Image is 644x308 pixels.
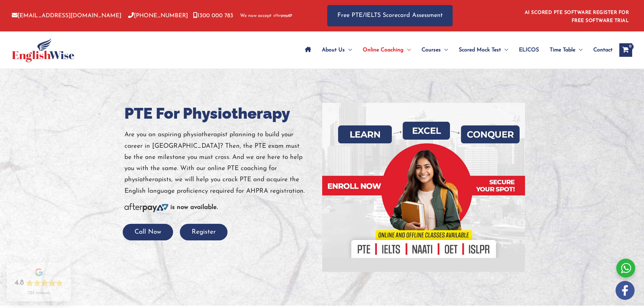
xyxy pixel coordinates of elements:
[575,38,582,62] span: Menu Toggle
[300,38,613,62] nav: Site Navigation: Main Menu
[180,224,228,240] button: Register
[128,13,188,19] a: [PHONE_NUMBER]
[345,38,352,62] span: Menu Toggle
[441,38,448,62] span: Menu Toggle
[404,38,411,62] span: Menu Toggle
[327,5,453,26] a: Free PTE/IELTS Scorecard Assessment
[123,229,173,235] a: Call Now
[273,14,292,18] img: Afterpay-Logo
[416,38,453,62] a: CoursesMenu Toggle
[180,229,228,235] a: Register
[322,38,345,62] span: About Us
[616,281,635,300] img: white-facebook.png
[15,278,63,288] div: Rating: 4.8 out of 5
[124,129,317,197] p: Are you an aspiring physiotherapist planning to build your career in [GEOGRAPHIC_DATA]? Then, the...
[363,38,404,62] span: Online Coaching
[521,5,632,27] aside: Header Widget 1
[619,43,632,57] a: View Shopping Cart, empty
[519,38,539,62] span: ELICOS
[12,38,74,62] img: cropped-ew-logo
[357,38,416,62] a: Online CoachingMenu Toggle
[422,38,441,62] span: Courses
[593,38,613,62] span: Contact
[501,38,508,62] span: Menu Toggle
[12,13,121,19] a: [EMAIL_ADDRESS][DOMAIN_NAME]
[28,290,50,296] div: 725 reviews
[170,204,218,211] b: is now available.
[588,38,613,62] a: Contact
[316,38,357,62] a: About UsMenu Toggle
[15,278,24,288] div: 4.8
[123,224,173,240] button: Call Now
[459,38,501,62] span: Scored Mock Test
[514,38,544,62] a: ELICOS
[550,38,575,62] span: Time Table
[525,10,629,23] a: AI SCORED PTE SOFTWARE REGISTER FOR FREE SOFTWARE TRIAL
[193,13,233,19] a: 1300 000 783
[544,38,588,62] a: Time TableMenu Toggle
[240,13,271,19] span: We now accept
[453,38,514,62] a: Scored Mock TestMenu Toggle
[124,103,317,124] h1: PTE For Physiotherapy
[124,203,168,212] img: Afterpay-Logo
